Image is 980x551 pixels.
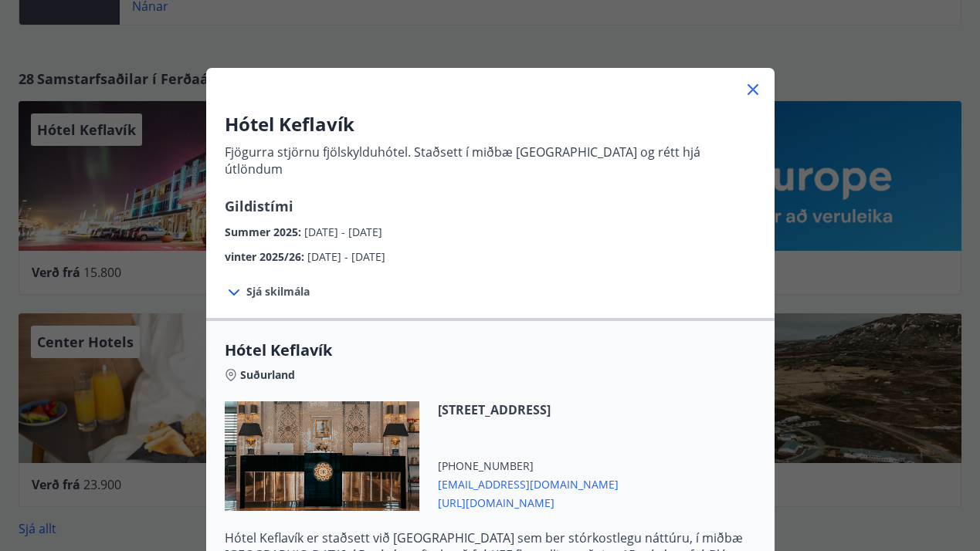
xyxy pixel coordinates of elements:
span: [PHONE_NUMBER] [438,458,619,474]
span: Suðurland [240,367,295,383]
h3: Hótel Keflavík [225,111,756,137]
span: Sjá skilmála [246,284,310,299]
span: Hótel Keflavík [225,340,756,361]
span: [DATE] - [DATE] [304,225,382,239]
span: [URL][DOMAIN_NAME] [438,492,619,511]
span: vinter 2025/26 : [225,249,307,264]
span: [DATE] - [DATE] [307,249,385,264]
span: [STREET_ADDRESS] [438,401,619,418]
p: Fjögurra stjörnu fjölskylduhótel. Staðsett í miðbæ [GEOGRAPHIC_DATA] og rétt hjá útlöndum [225,144,756,177]
span: Gildistími [225,197,293,215]
span: [EMAIL_ADDRESS][DOMAIN_NAME] [438,474,619,492]
span: Summer 2025 : [225,225,304,239]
